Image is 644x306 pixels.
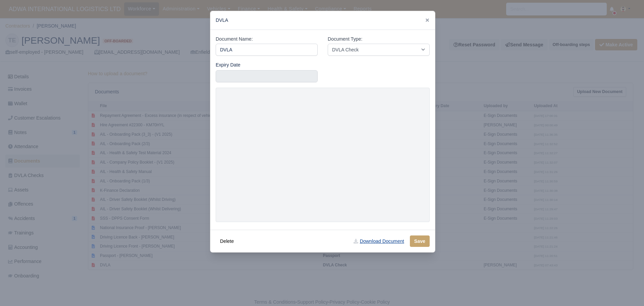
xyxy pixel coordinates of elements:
[610,274,644,306] iframe: Chat Widget
[410,235,430,247] button: Save
[216,35,253,43] label: Document Name:
[216,235,238,247] button: Delete
[216,61,240,69] label: Expiry Date
[328,35,362,43] label: Document Type:
[349,235,408,247] a: Download Document
[210,11,435,30] div: DVLA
